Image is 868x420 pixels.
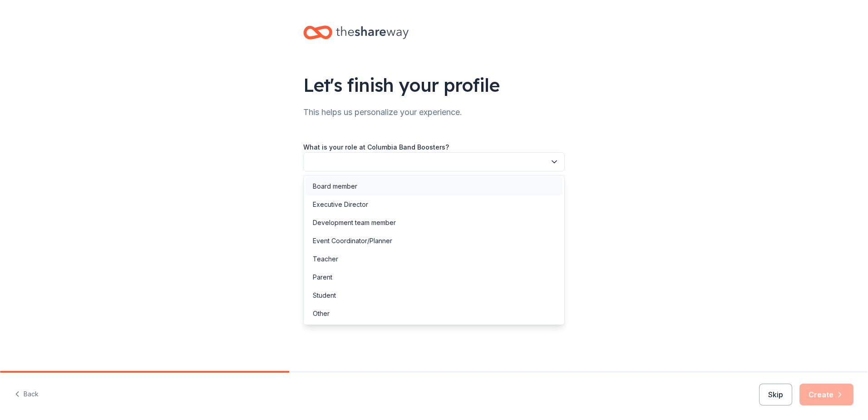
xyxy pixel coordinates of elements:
div: Teacher [313,254,338,265]
div: Board member [313,181,357,192]
div: Other [313,308,330,319]
div: Parent [313,272,332,283]
div: Development team member [313,217,396,228]
div: Student [313,290,336,301]
div: Executive Director [313,199,368,210]
div: Event Coordinator/Planner [313,235,392,246]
